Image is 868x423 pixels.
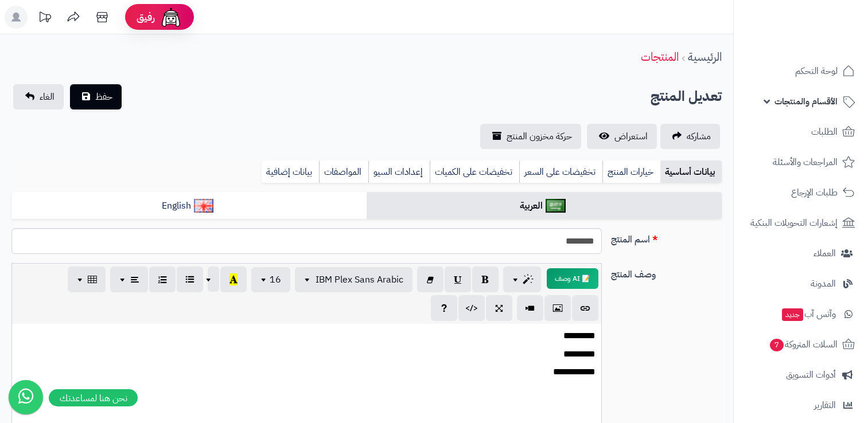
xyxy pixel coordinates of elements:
span: العملاء [813,245,836,261]
button: حفظ [70,84,122,109]
a: طلبات الإرجاع [741,179,861,206]
button: 📝 AI وصف [547,268,598,289]
a: إشعارات التحويلات البنكية [741,209,861,237]
span: التقارير [814,397,836,413]
a: الغاء [13,84,64,109]
a: السلات المتروكة7 [741,331,861,358]
span: 16 [270,273,281,287]
span: إشعارات التحويلات البنكية [750,215,838,231]
span: IBM Plex Sans Arabic [316,273,403,287]
button: IBM Plex Sans Arabic [295,267,412,292]
a: لوحة التحكم [741,57,861,85]
a: المنتجات [641,48,679,65]
a: حركة مخزون المنتج [480,124,581,149]
span: وآتس آب [781,306,836,322]
a: إعدادات السيو [368,160,430,183]
span: مشاركه [687,130,711,143]
a: تخفيضات على السعر [519,160,602,183]
span: طلبات الإرجاع [791,185,838,201]
label: وصف المنتج [606,263,726,281]
span: رفيق [137,10,155,24]
span: السلات المتروكة [769,336,838,352]
a: المدونة [741,270,861,297]
span: الطلبات [811,124,838,140]
a: الرئيسية [688,48,722,65]
span: الأقسام والمنتجات [774,93,838,109]
span: استعراض [614,130,648,143]
a: تخفيضات على الكميات [430,160,519,183]
img: العربية [546,199,566,213]
a: التقارير [741,391,861,419]
img: English [194,199,214,213]
a: أدوات التسويق [741,361,861,389]
a: الطلبات [741,118,861,146]
a: المواصفات [319,160,368,183]
a: استعراض [587,124,657,149]
span: لوحة التحكم [795,63,838,79]
span: أدوات التسويق [786,367,836,383]
label: اسم المنتج [606,228,726,246]
a: تحديثات المنصة [30,6,59,32]
span: جديد [782,308,803,321]
a: مشاركه [660,124,720,149]
span: حركة مخزون المنتج [507,130,572,143]
h2: تعديل المنتج [651,85,722,108]
a: بيانات أساسية [660,160,722,183]
span: المدونة [811,276,836,292]
img: ai-face.png [159,6,182,29]
a: بيانات إضافية [262,160,319,183]
a: خيارات المنتج [602,160,660,183]
span: حفظ [95,90,112,104]
a: العربية [367,192,722,220]
a: English [11,192,367,220]
a: العملاء [741,240,861,267]
span: المراجعات والأسئلة [773,154,838,170]
a: وآتس آبجديد [741,300,861,328]
button: 16 [251,267,290,292]
a: المراجعات والأسئلة [741,148,861,176]
span: الغاء [40,90,55,104]
span: 7 [770,339,784,351]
